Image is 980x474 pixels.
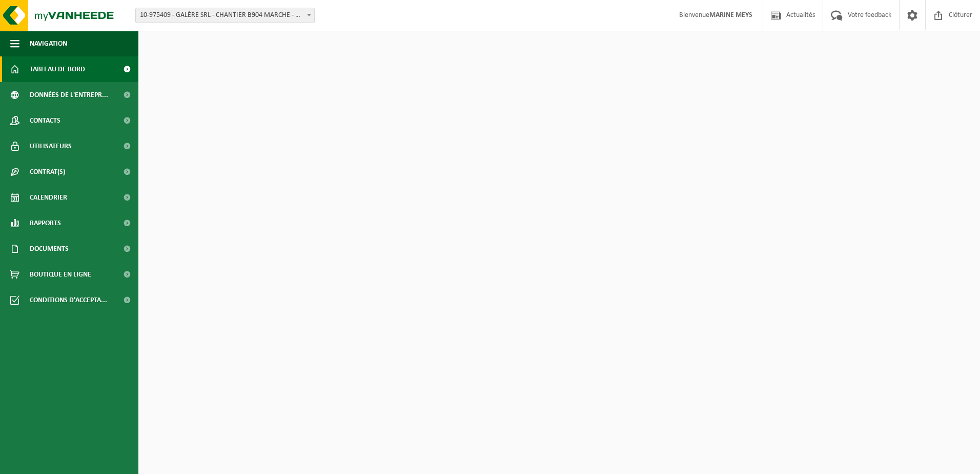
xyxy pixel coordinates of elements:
span: Documents [30,236,69,262]
span: 10-975409 - GALÈRE SRL - CHANTIER B904 MARCHE - MARCHE-EN-FAMENNE [136,8,314,23]
span: Utilisateurs [30,133,72,159]
span: Calendrier [30,185,67,210]
span: Rapports [30,210,61,236]
strong: MARINE MEYS [709,11,752,19]
span: Données de l'entrepr... [30,82,108,108]
iframe: chat widget [5,451,171,474]
span: Navigation [30,31,67,56]
span: 10-975409 - GALÈRE SRL - CHANTIER B904 MARCHE - MARCHE-EN-FAMENNE [135,8,315,23]
span: Tableau de bord [30,56,85,82]
span: Contrat(s) [30,159,65,185]
span: Contacts [30,108,60,133]
span: Boutique en ligne [30,262,91,287]
span: Conditions d'accepta... [30,287,107,313]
